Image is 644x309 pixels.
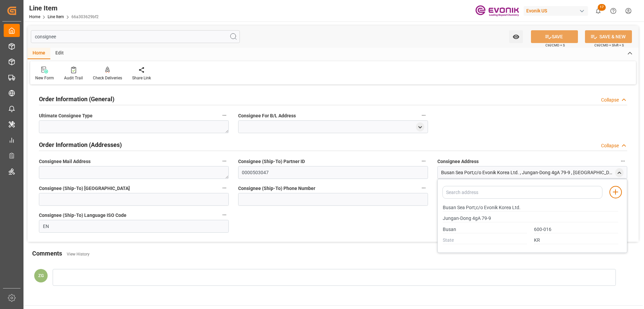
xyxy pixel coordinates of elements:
button: Ultimate Consignee Type [220,111,229,120]
span: ZG [38,273,44,278]
input: Street [443,215,618,222]
button: Consignee Mail Address [220,157,229,165]
span: Consignee For B/L Address [238,112,296,119]
button: show 17 new notifications [591,3,606,18]
input: State [443,237,527,244]
div: Edit [50,48,69,59]
button: Consignee (Ship-To) Phone Number [419,184,428,192]
div: Collapse [601,142,619,149]
div: Home [28,48,50,59]
button: Evonik US [524,4,591,17]
div: open menu [416,122,424,131]
span: Consignee Mail Address [39,158,91,165]
span: Consignee (Ship-To) Language ISO Code [39,212,126,219]
div: New Form [35,75,54,81]
h2: Order Information (General) [39,94,114,104]
span: Consignee (Ship-To) [GEOGRAPHIC_DATA] [39,185,130,192]
h2: Comments [32,249,62,258]
button: SAVE & NEW [585,30,632,43]
span: 17 [598,4,606,11]
div: Evonik US [524,6,588,16]
input: Country [534,237,618,244]
img: Evonik-brand-mark-Deep-Purple-RGB.jpeg_1700498283.jpeg [475,5,519,17]
input: Name [443,204,618,211]
div: Collapse [601,96,619,104]
button: Consignee Address [619,157,627,165]
input: Zip Code [534,226,618,233]
h2: Order Information (Addresses) [39,140,122,149]
a: Home [29,14,40,19]
div: close menu [615,168,624,177]
span: Consignee (Ship-To) Phone Number [238,185,315,192]
div: Audit Trail [64,75,83,81]
button: SAVE [531,30,578,43]
button: Consignee (Ship-To) Language ISO Code [220,210,229,219]
button: open menu [509,30,523,43]
span: Consignee (Ship-To) Partner ID [238,158,305,165]
button: Help Center [606,3,621,18]
span: Consignee Address [437,158,479,165]
div: Share Link [132,75,151,81]
input: Search address [442,186,602,199]
div: Check Deliveries [93,75,122,81]
div: Busan Sea Port;c/o Evonik Korea Ltd. , Jungan-Dong 4gA 79-9 , [GEOGRAPHIC_DATA] , KR - 600-016 [441,169,613,176]
span: Ctrl/CMD + S [545,43,565,48]
div: Line Item [29,3,99,13]
input: Search Fields [31,30,240,43]
a: Line Item [48,14,64,19]
a: View History [67,252,90,257]
button: Consignee For B/L Address [419,111,428,120]
button: Consignee (Ship-To) Partner ID [419,157,428,165]
span: Ctrl/CMD + Shift + S [594,43,624,48]
span: Ultimate Consignee Type [39,112,93,119]
input: City [443,226,527,233]
button: Consignee (Ship-To) [GEOGRAPHIC_DATA] [220,184,229,192]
